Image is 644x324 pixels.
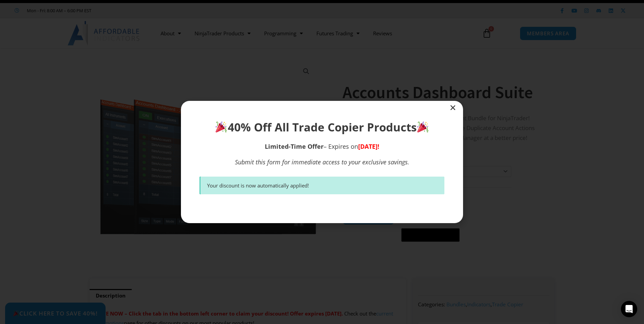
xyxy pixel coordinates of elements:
[200,120,444,135] h1: 40% Off All Trade Copier Products
[358,142,379,150] span: [DATE]!
[417,121,428,132] img: 🎉
[216,121,227,132] img: 🎉
[235,158,409,166] em: Submit this form for immediate access to your exclusive savings.
[449,104,456,111] a: Close
[200,142,444,151] p: – Expires on
[265,142,324,150] strong: Limited-Time Offer
[621,301,637,317] div: Open Intercom Messenger
[207,182,438,190] div: Your discount is now automatically applied!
